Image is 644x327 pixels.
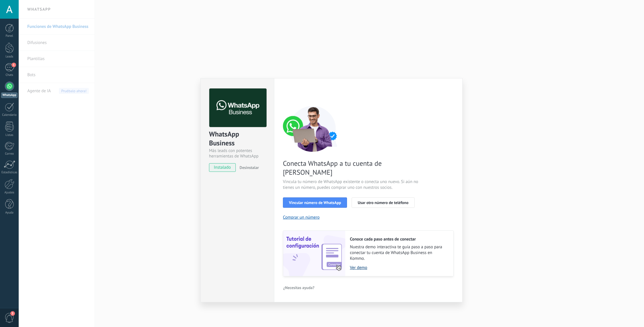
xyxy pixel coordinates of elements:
[1,93,18,98] div: WhatsApp
[237,163,259,172] button: Desinstalar
[283,286,315,290] span: ¿Necesitas ayuda?
[1,211,18,215] div: Ayuda
[352,197,414,208] button: Usar otro número de teléfono
[283,106,343,152] img: connect number
[209,163,235,172] span: instalado
[1,73,18,77] div: Chats
[283,283,315,292] button: ¿Necesitas ayuda?
[1,55,18,59] div: Leads
[283,197,347,208] button: Vincular número de WhatsApp
[209,130,266,148] div: WhatsApp Business
[11,63,16,67] span: 1
[1,171,18,174] div: Estadísticas
[1,133,18,137] div: Listas
[1,113,18,117] div: Calendario
[283,159,420,177] span: Conecta WhatsApp a tu cuenta de [PERSON_NAME]
[350,244,448,261] span: Nuestra demo interactiva te guía paso a paso para conectar tu cuenta de WhatsApp Business en Kommo.
[209,148,266,159] div: Más leads con potentes herramientas de WhatsApp
[1,191,18,195] div: Ajustes
[358,201,408,205] span: Usar otro número de teléfono
[239,165,259,170] span: Desinstalar
[283,179,420,191] span: Vincula tu número de WhatsApp existente o conecta uno nuevo. Si aún no tienes un número, puedes c...
[283,215,320,220] button: Comprar un número
[350,236,448,242] h2: Conoce cada paso antes de conectar
[350,265,448,270] a: Ver demo
[1,34,18,38] div: Panel
[289,201,341,205] span: Vincular número de WhatsApp
[1,152,18,156] div: Correo
[209,89,267,127] img: logo_main.png
[10,311,15,316] span: 3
